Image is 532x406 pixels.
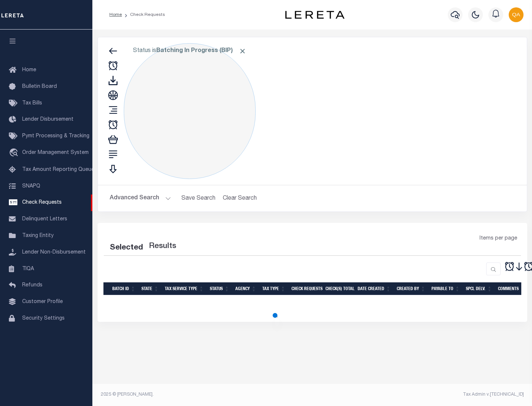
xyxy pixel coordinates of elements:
[124,43,256,179] div: Click to Edit
[22,117,74,122] span: Lender Disbursement
[109,13,122,17] a: Home
[110,242,143,254] div: Selected
[22,250,86,255] span: Lender Non-Disbursement
[289,282,323,295] th: Check Requests
[429,282,463,295] th: Payable To
[22,299,63,304] span: Customer Profile
[156,48,246,54] b: Batching In Progress (BIP)
[22,266,34,271] span: TIQA
[22,316,65,321] span: Security Settings
[318,391,524,398] div: Tax Admin v.[TECHNICAL_ID]
[394,282,429,295] th: Created By
[162,282,207,295] th: Tax Service Type
[463,282,495,295] th: Spcl Delv.
[22,233,54,238] span: Taxing Entity
[355,282,394,295] th: Date Created
[207,282,232,295] th: Status
[22,68,36,73] span: Home
[95,391,313,398] div: 2025 © [PERSON_NAME].
[177,191,220,206] button: Save Search
[22,84,57,89] span: Bulletin Board
[22,167,94,172] span: Tax Amount Reporting Queue
[110,191,171,206] button: Advanced Search
[480,235,517,243] span: Items per page
[285,11,344,19] img: logo-dark.svg
[22,283,42,288] span: Refunds
[22,150,89,155] span: Order Management System
[122,11,165,18] li: Check Requests
[495,282,528,295] th: Comments
[239,47,246,55] span: Click to Remove
[9,148,21,158] i: travel_explore
[22,134,89,139] span: Pymt Processing & Tracking
[22,101,42,106] span: Tax Bills
[22,200,62,205] span: Check Requests
[22,217,67,222] span: Delinquent Letters
[323,282,355,295] th: Check(s) Total
[139,282,162,295] th: State
[232,282,259,295] th: Agency
[259,282,289,295] th: Tax Type
[109,282,139,295] th: Batch Id
[22,183,40,189] span: SNAPQ
[509,7,524,22] img: svg+xml;base64,PHN2ZyB4bWxucz0iaHR0cDovL3d3dy53My5vcmcvMjAwMC9zdmciIHBvaW50ZXItZXZlbnRzPSJub25lIi...
[220,191,260,206] button: Clear Search
[149,241,176,252] label: Results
